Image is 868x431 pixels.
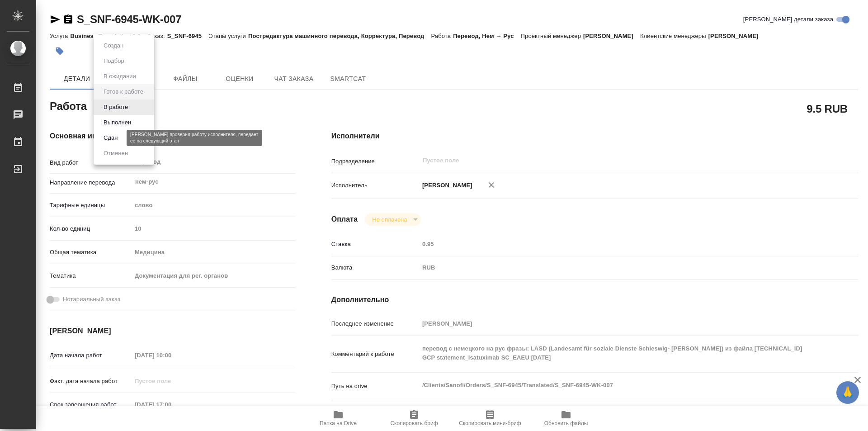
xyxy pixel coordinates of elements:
[101,148,131,158] button: Отменен
[101,118,134,128] button: Выполнен
[101,87,146,97] button: Готов к работе
[101,133,120,143] button: Сдан
[101,71,139,81] button: В ожидании
[101,102,131,112] button: В работе
[101,56,127,66] button: Подбор
[101,41,126,51] button: Создан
